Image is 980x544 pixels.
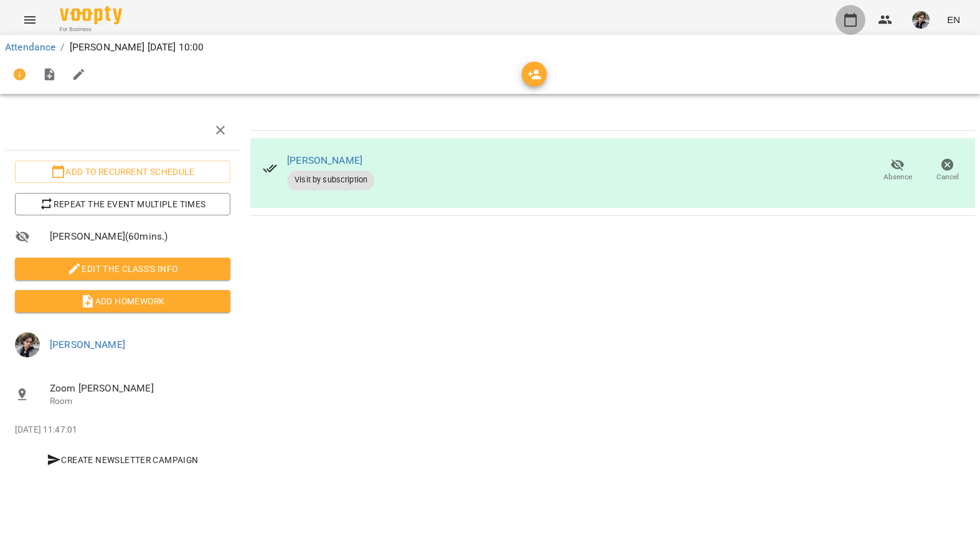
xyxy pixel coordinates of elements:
span: Create Newsletter Campaign [20,453,225,467]
img: Voopty Logo [60,6,122,24]
button: Repeat the event multiple times [15,193,230,215]
a: Attendance [5,41,55,53]
span: Cancel [936,172,959,182]
p: Room [50,395,230,408]
button: Edit the class's Info [15,258,230,280]
img: 3324ceff06b5eb3c0dd68960b867f42f.jpeg [912,11,930,29]
li: / [60,40,64,55]
span: Add Homework [25,294,220,309]
a: [PERSON_NAME] [50,339,125,350]
span: Absence [883,172,912,182]
span: Zoom [PERSON_NAME] [50,381,230,396]
span: Edit the class's Info [25,261,220,276]
img: 3324ceff06b5eb3c0dd68960b867f42f.jpeg [15,332,40,357]
span: EN [947,13,960,26]
span: Add to recurrent schedule [25,164,220,179]
span: [PERSON_NAME] ( 60 mins. ) [50,229,230,244]
a: [PERSON_NAME] [287,154,362,166]
button: Create Newsletter Campaign [15,449,230,471]
nav: breadcrumb [5,40,975,55]
button: Add Homework [15,290,230,312]
span: For Business [60,26,122,34]
button: Absence [873,153,923,188]
button: Menu [15,5,45,35]
button: Cancel [923,153,973,188]
button: Add to recurrent schedule [15,161,230,183]
button: EN [942,8,965,31]
p: [PERSON_NAME] [DATE] 10:00 [70,40,204,55]
span: Visit by subscription [287,174,375,185]
p: [DATE] 11:47:01 [15,424,230,436]
span: Repeat the event multiple times [25,197,220,212]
